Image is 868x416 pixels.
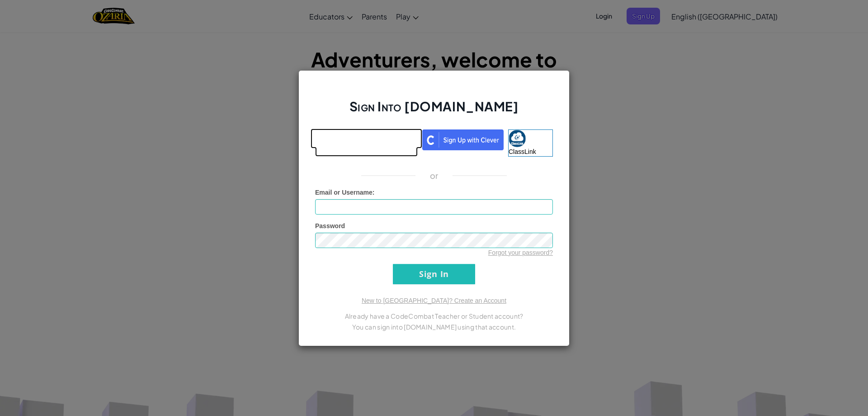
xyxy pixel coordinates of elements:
[362,297,506,304] a: New to [GEOGRAPHIC_DATA]? Create an Account
[509,148,536,155] span: ClassLink
[315,98,553,124] h2: Sign Into [DOMAIN_NAME]
[488,249,553,256] a: Forgot your password?
[315,311,553,321] p: Already have a CodeCombat Teacher or Student account?
[315,222,345,230] span: Password
[315,189,373,196] span: Email or Username
[430,170,439,181] p: or
[311,129,422,148] iframe: Sign in with Google Button
[315,188,375,197] label: :
[315,321,553,332] p: You can sign into [DOMAIN_NAME] using that account.
[422,129,504,150] img: clever_sso_button@2x.png
[393,264,475,284] input: Sign In
[509,130,526,147] img: classlink-logo-small.png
